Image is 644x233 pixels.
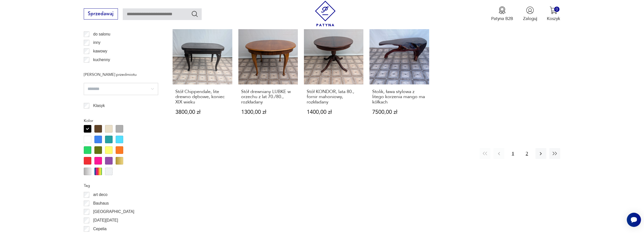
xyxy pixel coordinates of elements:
[523,6,537,22] button: Zaloguj
[93,31,110,38] p: do salonu
[84,8,118,20] button: Sprzedawaj
[93,208,134,215] p: [GEOGRAPHIC_DATA]
[93,39,100,46] p: inny
[304,25,363,127] a: Stół KONDOR, lata 80., fornir mahoniowy, rozkładanyStół KONDOR, lata 80., fornir mahoniowy, rozkł...
[372,89,426,105] h3: Stolik, ława stylowa z litego korzenia mango ma kółkach
[491,6,513,22] a: Ikona medaluPatyna B2B
[93,217,118,224] p: [DATE][DATE]
[93,57,110,63] p: kuchenny
[491,6,513,22] button: Patyna B2B
[498,6,506,14] img: Ikona medalu
[84,182,158,189] p: Tag
[93,226,107,232] p: Cepelia
[93,102,105,109] p: Klasyk
[313,1,338,26] img: Patyna - sklep z meblami i dekoracjami vintage
[372,110,426,115] p: 7500,00 zł
[627,213,641,227] iframe: Smartsupp widget button
[547,6,560,22] button: 0Koszyk
[241,110,295,115] p: 1300,00 zł
[93,48,107,55] p: kawowy
[93,200,109,207] p: Bauhaus
[369,25,429,127] a: Stolik, ława stylowa z litego korzenia mango ma kółkachStolik, ława stylowa z litego korzenia man...
[526,6,534,14] img: Ikonka użytkownika
[554,7,559,12] div: 0
[307,89,361,105] h3: Stół KONDOR, lata 80., fornir mahoniowy, rozkładany
[84,71,158,78] p: [PERSON_NAME] przedmiotu
[523,16,537,22] p: Zaloguj
[238,25,298,127] a: Stół drewniany LUBKE w orzechu z lat 70./80., rozkładanyStół drewniany LUBKE w orzechu z lat 70./...
[491,16,513,22] p: Patyna B2B
[84,12,118,16] a: Sprzedawaj
[191,10,198,17] button: Szukaj
[175,89,230,105] h3: Stół Chippendale, lite drewno dębowe, koniec XIX wieku
[93,191,107,198] p: art deco
[550,6,557,14] img: Ikona koszyka
[241,89,295,105] h3: Stół drewniany LUBKE w orzechu z lat 70./80., rozkładany
[173,25,232,127] a: Stół Chippendale, lite drewno dębowe, koniec XIX wiekuStół Chippendale, lite drewno dębowe, konie...
[175,110,230,115] p: 3800,00 zł
[507,148,518,159] button: 1
[84,117,158,124] p: Kolor
[307,110,361,115] p: 1400,00 zł
[522,148,532,159] button: 2
[547,16,560,22] p: Koszyk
